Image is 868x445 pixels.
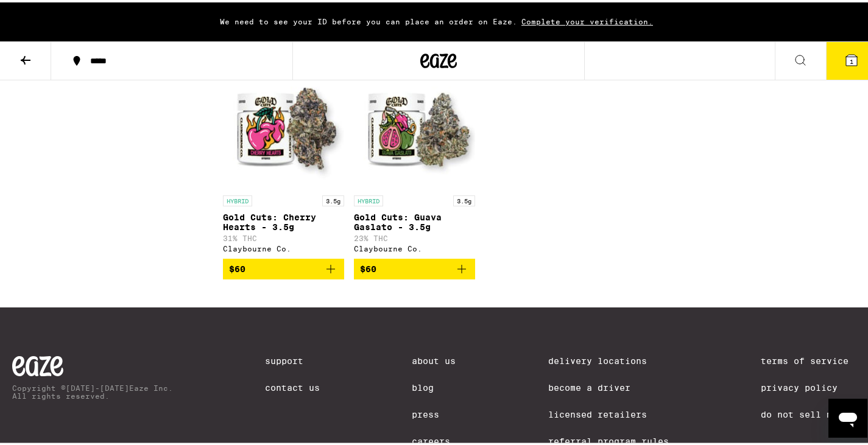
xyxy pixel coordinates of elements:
[223,242,344,250] div: Claybourne Co.
[354,65,475,256] a: Open page for Gold Cuts: Guava Gaslato - 3.5g from Claybourne Co.
[354,232,475,240] p: 23% THC
[412,407,456,417] a: Press
[548,407,669,417] a: Licensed Retailers
[265,354,320,363] a: Support
[220,15,517,23] span: We need to see your ID before you can place an order on Eaze.
[223,210,344,230] p: Gold Cuts: Cherry Hearts - 3.5g
[223,232,344,240] p: 31% THC
[850,55,853,63] span: 1
[223,65,344,187] img: Claybourne Co. - Gold Cuts: Cherry Hearts - 3.5g
[322,193,344,204] p: 3.5g
[412,434,456,444] a: Careers
[12,382,173,398] p: Copyright © [DATE]-[DATE] Eaze Inc. All rights reserved.
[223,65,344,256] a: Open page for Gold Cuts: Cherry Hearts - 3.5g from Claybourne Co.
[354,210,475,230] p: Gold Cuts: Guava Gaslato - 3.5g
[453,193,475,204] p: 3.5g
[354,242,475,250] div: Claybourne Co.
[548,380,669,390] a: Become a Driver
[548,434,669,444] a: Referral Program Rules
[761,354,865,363] a: Terms of Service
[761,380,865,390] a: Privacy Policy
[828,396,867,435] iframe: Button to launch messaging window, conversation in progress
[354,65,475,187] img: Claybourne Co. - Gold Cuts: Guava Gaslato - 3.5g
[265,380,320,390] a: Contact Us
[360,262,376,272] span: $60
[223,193,252,204] p: HYBRID
[223,256,344,277] button: Add to bag
[229,262,245,272] span: $60
[761,407,865,417] a: Do Not Sell My Info
[354,256,475,277] button: Add to bag
[548,354,669,363] a: Delivery Locations
[412,354,456,363] a: About Us
[517,15,657,23] span: Complete your verification.
[354,193,383,204] p: HYBRID
[412,380,456,390] a: Blog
